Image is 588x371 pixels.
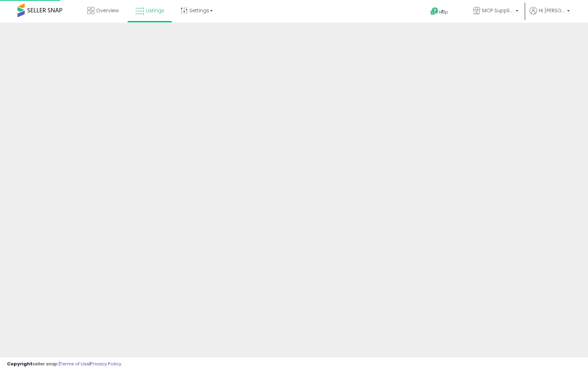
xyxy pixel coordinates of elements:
span: MCP Supplies [482,7,514,14]
span: Hi [PERSON_NAME] [539,7,565,14]
span: Listings [146,7,164,14]
span: Help [439,9,448,15]
a: Help [425,2,462,23]
span: Overview [96,7,119,14]
a: Hi [PERSON_NAME] [530,7,570,23]
i: Get Help [430,7,439,16]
